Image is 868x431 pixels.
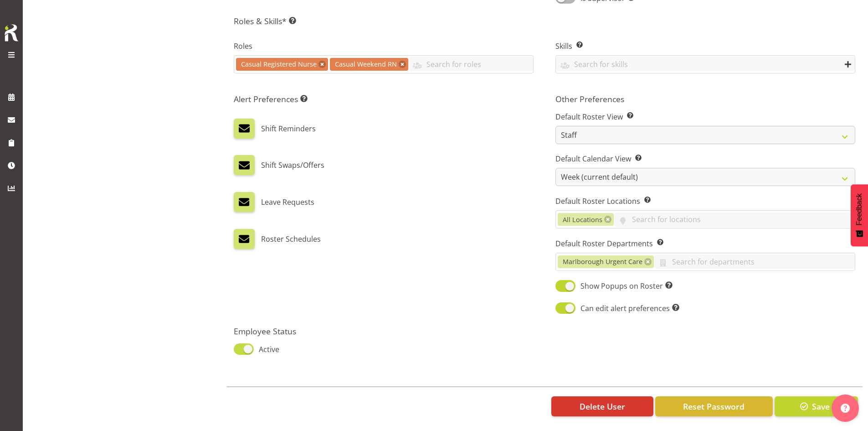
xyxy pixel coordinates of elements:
label: Default Calendar View [555,153,855,164]
label: Shift Reminders [261,119,316,139]
span: Can edit alert preferences [575,303,679,314]
label: Default Roster Departments [555,238,855,249]
input: Search for departments [654,254,855,269]
label: Default Roster Locations [555,196,855,207]
span: Feedback [855,193,863,225]
label: Roster Schedules [261,229,321,249]
label: Roles [234,41,534,52]
h5: Employee Status [234,326,539,336]
img: Rosterit icon logo [2,23,21,43]
img: help-xxl-2.png [841,404,850,413]
span: Reset Password [683,400,745,412]
span: Casual Weekend RN [335,59,397,69]
input: Search for locations [614,213,855,227]
button: Reset Password [655,396,773,416]
span: Casual Registered Nurse [241,59,317,69]
span: Delete User [580,400,625,412]
h5: Alert Preferences [234,94,534,104]
button: Save [775,396,858,416]
label: Leave Requests [261,192,314,212]
h5: Roles & Skills* [234,16,855,26]
span: Show Popups on Roster [575,280,673,291]
span: Marlborough Urgent Care [563,257,642,267]
label: Shift Swaps/Offers [261,155,324,175]
span: All Locations [563,215,602,225]
input: Search for roles [408,57,533,71]
input: Search for skills [556,57,855,71]
label: Default Roster View [555,111,855,122]
span: Active [254,344,279,355]
label: Skills [555,41,855,52]
button: Delete User [551,396,653,416]
button: Feedback - Show survey [851,184,868,246]
h5: Other Preferences [555,94,855,104]
span: Save [812,400,830,412]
